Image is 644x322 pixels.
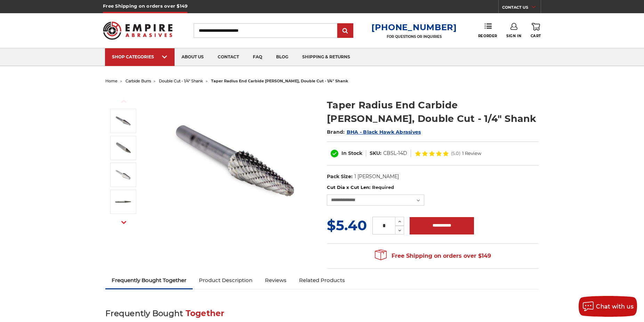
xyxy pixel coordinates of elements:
img: Taper with radius end carbide bur 1/4" shank [165,91,304,230]
a: carbide burrs [126,79,151,83]
span: taper radius end carbide [PERSON_NAME], double cut - 1/4" shank [211,79,348,83]
button: Next [115,215,132,230]
a: Reorder [478,23,497,38]
a: about us [175,48,211,66]
a: shipping & returns [295,48,357,66]
img: SL-4D taper shape carbide burr with 1/4 inch shank [114,166,132,183]
a: BHA - Black Hawk Abrasives [347,129,421,135]
img: SL-3 taper radius end shape carbide burr 1/4" shank [114,193,132,210]
h1: Taper Radius End Carbide [PERSON_NAME], Double Cut - 1/4" Shank [327,98,539,125]
a: Product Description [193,273,259,288]
span: Brand: [327,129,345,135]
a: blog [269,48,295,66]
span: Reorder [478,34,497,38]
span: 1 Review [462,151,481,156]
a: Reviews [259,273,293,288]
button: Previous [115,94,132,109]
label: Cut Dia x Cut Len: [327,184,539,191]
dt: SKU: [370,150,381,157]
a: Cart [531,23,541,38]
a: contact [211,48,246,66]
a: CONTACT US [502,3,541,13]
span: Together [186,308,225,318]
span: Free Shipping on orders over $149 [375,249,491,263]
span: $5.40 [327,217,367,234]
a: home [105,79,118,83]
p: FOR QUESTIONS OR INQUIRIES [371,34,457,39]
span: Chat with us [596,303,634,310]
img: Taper radius end double cut carbide burr - 1/4 inch shank [114,139,132,157]
a: double cut - 1/4" shank [159,79,203,83]
span: Sign In [506,34,521,38]
a: Related Products [293,273,351,288]
span: (5.0) [451,151,460,156]
div: SHOP CATEGORIES [112,54,168,59]
dt: Pack Size: [327,173,353,180]
a: [PHONE_NUMBER] [371,22,457,32]
input: Submit [338,24,352,38]
span: Cart [531,34,541,38]
small: Required [372,184,394,190]
span: In Stock [341,150,362,156]
a: Frequently Bought Together [105,273,193,288]
img: Empire Abrasives [103,17,172,44]
img: Taper with radius end carbide bur 1/4" shank [114,112,132,130]
dd: CBSL-14D [383,150,407,157]
a: faq [246,48,269,66]
button: Chat with us [579,296,637,317]
dd: 1 [PERSON_NAME] [354,173,399,180]
span: Frequently Bought [105,308,183,318]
